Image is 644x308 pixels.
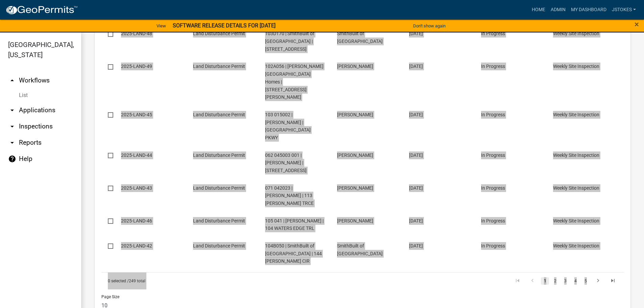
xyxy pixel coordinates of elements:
a: Weekly Site Inspection [553,185,599,191]
button: Close [635,20,639,28]
span: 07/23/2025 [409,31,423,36]
span: Land Disturbance Permit [193,185,245,191]
li: page 2 [550,275,560,287]
a: My Dashboard [568,3,609,16]
a: go to first page [511,277,524,285]
li: page 3 [560,275,570,287]
span: In Progress [481,243,505,248]
span: 06/27/2025 [409,243,423,248]
span: Land Disturbance Permit [193,152,245,158]
a: 1 [541,277,549,285]
a: go to next page [592,277,604,285]
span: Land Disturbance Permit [193,112,245,117]
span: Land Disturbance Permit [193,243,245,248]
span: 102A056 | Terrie Moon - Brown Haven Homes | 115 ELLMAN DR [265,64,324,100]
span: SmithBuilt of Lake Oconee [337,243,383,256]
a: 2025-LAND-49 [121,64,152,69]
span: In Progress [481,152,505,158]
span: Lauren Phelps [337,218,373,223]
span: 07/08/2025 [409,152,423,158]
a: Weekly Site Inspection [553,64,599,69]
span: 062 045003 001 | Russell Hiter | 105 S INDUSTRIAL DR [265,152,307,173]
a: 2 [551,277,559,285]
div: 249 total [101,273,308,289]
li: page 1 [540,275,550,287]
span: Kevin L. Smith [337,185,373,191]
i: arrow_drop_down [8,122,16,131]
span: 07/07/2025 [409,185,423,191]
a: 2025-LAND-48 [121,31,152,36]
a: 2025-LAND-44 [121,152,152,158]
span: In Progress [481,112,505,117]
li: page 5 [580,275,591,287]
span: 104B050 | SmithBuilt of Lake Oconee | 144 COLLIS CIR [265,243,322,264]
button: Don't show again [410,20,448,31]
span: In Progress [481,218,505,223]
span: In Progress [481,185,505,191]
span: Terrie Moon [337,64,373,69]
span: Russell Hiter [337,152,373,158]
span: 071 042023 | Kevin L. Smith | 113 TANNER TRCE [265,185,314,206]
a: View [154,20,169,31]
span: 06/30/2025 [409,218,423,223]
strong: SOFTWARE RELEASE DETAILS FOR [DATE] [173,22,276,29]
i: help [8,155,16,163]
span: 103 015002 | Tyler Budd | LAKE OCONEE PKWY [265,112,311,140]
a: 5 [581,277,590,285]
a: Weekly Site Inspection [553,152,599,158]
span: × [635,20,639,29]
span: 07/10/2025 [409,112,423,117]
span: 105 041 | Lauren Phelps | 104 WATERS EDGE TRL [265,218,324,231]
a: Weekly Site Inspection [553,218,599,223]
a: Weekly Site Inspection [553,31,599,36]
i: arrow_drop_down [8,139,16,147]
span: Land Disturbance Permit [193,218,245,223]
a: Home [529,3,548,16]
a: 2025-LAND-43 [121,185,152,191]
span: 103D170 | SmithBuilt of Lake Oconee | 264 LOCH WAY [265,31,314,52]
a: Admin [548,3,568,16]
span: In Progress [481,31,505,36]
a: 2025-LAND-42 [121,243,152,248]
span: Land Disturbance Permit [193,64,245,69]
span: 0 selected / [108,279,129,283]
a: Weekly Site Inspection [553,243,599,248]
span: Greg Tolan [337,112,373,117]
a: 2025-LAND-46 [121,218,152,223]
span: In Progress [481,64,505,69]
a: 3 [561,277,569,285]
a: 2025-LAND-45 [121,112,152,117]
a: Weekly Site Inspection [553,112,599,117]
li: page 4 [570,275,580,287]
a: 4 [571,277,579,285]
a: jstokes [609,3,639,16]
a: go to previous page [526,277,539,285]
i: arrow_drop_down [8,106,16,114]
i: arrow_drop_up [8,76,16,85]
span: 07/23/2025 [409,64,423,69]
a: go to last page [606,277,619,285]
span: Land Disturbance Permit [193,31,245,36]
